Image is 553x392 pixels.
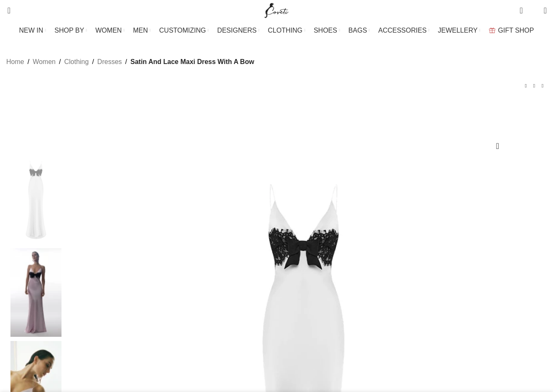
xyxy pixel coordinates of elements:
a: CLOTHING [268,22,305,39]
a: JEWELLERY [438,22,481,39]
a: Site logo [263,6,291,13]
span: BAGS [348,26,367,34]
a: 0 [515,2,527,19]
a: BAGS [348,22,370,39]
a: Dresses [97,56,122,67]
a: Search [2,2,10,19]
span: NEW IN [19,26,44,34]
span: WOMEN [95,26,122,34]
a: Home [6,56,24,67]
span: JEWELLERY [438,26,478,34]
span: SHOES [314,26,337,34]
a: WOMEN [95,22,125,39]
a: GIFT SHOP [489,22,534,39]
a: SHOP BY [54,22,87,39]
a: SHOES [314,22,340,39]
div: Main navigation [2,22,551,39]
img: Rasario Satin And Lace Maxi Dress With A Bow [10,155,61,244]
a: DESIGNERS [217,22,259,39]
span: 0 [520,4,527,10]
span: GIFT SHOP [498,26,534,34]
a: MEN [133,22,151,39]
span: Satin And Lace Maxi Dress With A Bow [131,56,254,67]
span: DESIGNERS [217,26,256,34]
a: NEW IN [19,22,46,39]
span: CLOTHING [268,26,302,34]
span: CUSTOMIZING [159,26,206,34]
a: Women [33,56,56,67]
a: CUSTOMIZING [159,22,209,39]
img: GiftBag [489,28,495,33]
img: Rasario dress [10,248,61,337]
span: MEN [133,26,148,34]
div: My Wishlist [529,2,538,19]
a: Clothing [64,56,89,67]
span: 0 [531,8,537,15]
a: Next product [538,82,547,90]
span: SHOP BY [54,26,84,34]
span: ACCESSORIES [378,26,427,34]
nav: Breadcrumb [6,56,254,67]
a: Previous product [522,82,530,90]
a: ACCESSORIES [378,22,430,39]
